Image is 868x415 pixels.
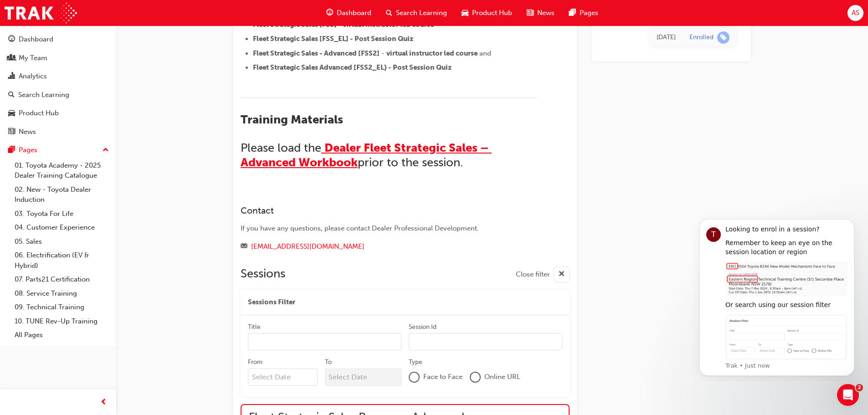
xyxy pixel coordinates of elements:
[100,397,107,408] span: prev-icon
[248,297,295,307] span: Sessions Filter
[4,50,113,67] a: My Team
[689,33,714,42] div: Enrolled
[8,109,15,118] span: car-icon
[248,369,318,386] input: From
[519,4,562,22] a: news-iconNews
[657,32,676,43] div: Wed Apr 16 2025 15:29:09 GMT+1000 (Australian Eastern Standard Time)
[4,105,113,122] a: Product Hub
[253,20,434,29] span: Fleet Strategic Sales [FSS] - virtual instructor led course
[516,266,570,282] button: Close filter
[562,4,606,22] a: pages-iconPages
[19,71,47,82] div: Analytics
[319,4,379,22] a: guage-iconDashboard
[4,31,113,48] a: Dashboard
[8,128,15,136] span: news-icon
[423,372,462,382] span: Face to Face
[8,72,15,81] span: chart-icon
[516,269,550,280] span: Close filter
[19,127,36,137] div: News
[5,3,77,23] img: Trak
[253,35,413,43] span: Fleet Strategic Sales [FSS_EL] - Post Session Quiz
[4,142,113,159] button: Pages
[19,108,59,118] div: Product Hub
[847,5,863,21] button: AS
[325,358,332,367] div: To
[386,7,392,19] span: search-icon
[11,220,113,235] a: 04. Customer Experience
[103,144,109,156] span: up-icon
[527,7,534,19] span: news-icon
[11,235,113,249] a: 05. Sales
[462,7,468,19] span: car-icon
[241,223,537,234] div: If you have any questions, please contact Dealer Professional Development.
[409,333,562,350] input: Session Id
[396,8,447,18] span: Search Learning
[241,141,321,155] span: Please load the
[484,372,520,382] span: Online URL
[381,49,385,57] span: -
[409,323,437,332] div: Session Id
[241,266,285,282] h2: Sessions
[386,49,478,57] span: virtual instructor led course
[241,205,537,216] h3: Contact
[19,53,47,63] div: My Team
[569,7,576,19] span: pages-icon
[472,8,512,18] span: Product Hub
[558,269,565,280] span: cross-icon
[19,34,53,45] div: Dashboard
[11,159,113,183] a: 01. Toyota Academy - 2025 Dealer Training Catalogue
[253,49,380,57] span: Fleet Strategic Sales - Advanced [FSS2]
[479,49,491,57] span: and
[4,68,113,85] a: Analytics
[8,54,15,62] span: people-icon
[337,8,371,18] span: Dashboard
[248,358,262,367] div: From
[409,358,422,367] div: Type
[241,113,343,127] span: Training Materials
[379,4,454,22] a: search-iconSearch Learning
[11,314,113,328] a: 10. TUNE Rev-Up Training
[852,8,859,18] span: AS
[686,211,868,381] iframe: Intercom notifications message
[8,146,15,154] span: pages-icon
[4,29,113,142] button: DashboardMy TeamAnalyticsSearch LearningProduct HubNews
[837,384,859,406] iframe: Intercom live chat
[248,323,261,332] div: Title
[325,369,402,386] input: To
[11,183,113,207] a: 02. New - Toyota Dealer Induction
[11,287,113,301] a: 08. Service Training
[454,4,519,22] a: car-iconProduct Hub
[253,63,452,72] span: Fleet Strategic Sales Advanced [FSS2_EL} - Post Session Quiz
[856,384,863,391] span: 2
[11,207,113,221] a: 03. Toyota For Life
[537,8,555,18] span: News
[8,36,15,44] span: guage-icon
[4,123,113,140] a: News
[241,241,537,252] div: Email
[580,8,598,18] span: Pages
[8,91,15,99] span: search-icon
[241,243,247,251] span: email-icon
[358,155,463,169] span: prior to the session.
[11,272,113,287] a: 07. Parts21 Certification
[11,248,113,272] a: 06. Electrification (EV & Hybrid)
[717,31,729,44] span: learningRecordVerb_ENROLL-icon
[241,141,492,169] a: Dealer Fleet Strategic Sales – Advanced Workbook
[11,328,113,342] a: All Pages
[326,7,333,19] span: guage-icon
[4,87,113,103] a: Search Learning
[11,300,113,314] a: 09. Technical Training
[251,242,365,251] a: [EMAIL_ADDRESS][DOMAIN_NAME]
[18,90,69,100] div: Search Learning
[248,333,401,350] input: Title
